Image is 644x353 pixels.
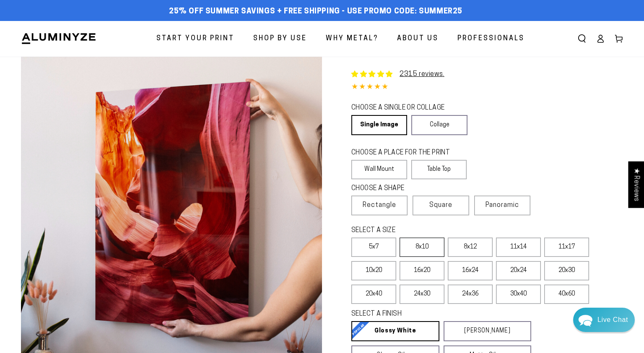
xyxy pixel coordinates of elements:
[486,202,519,209] span: Panoramic
[150,28,241,50] a: Start Your Print
[496,285,541,304] label: 30x40
[363,200,396,210] span: Rectangle
[411,160,467,179] label: Table Top
[451,28,531,50] a: Professionals
[99,212,125,220] span: Appreciate
[351,160,407,179] label: Wall Mount
[496,261,541,280] label: 20x24
[400,261,444,280] label: 16x20
[429,200,452,210] span: Square
[34,56,161,72] p: I found your previous order, and you selected the finish for your print.
[351,81,623,94] div: 4.85 out of 5.0 stars
[597,308,628,332] div: Contact Us Directly
[99,123,125,130] span: Appreciate
[5,203,21,219] img: d43a2b16f90f7195f4c1ce3167853375
[25,123,173,130] div: [PERSON_NAME] · 2:16 PM ·
[351,261,396,280] label: 10x20
[411,115,467,135] a: Collage
[351,115,407,135] a: Single Image
[4,237,174,251] div: Click to enter your contact details to receive replies via email
[319,28,384,50] a: Why Metal?
[544,238,589,257] label: 11x17
[90,230,113,238] span: Re:amaze
[628,161,644,208] div: Click to open Judge.me floating reviews tab
[351,321,439,341] a: Glossy White
[351,184,460,193] legend: CHOOSE A SHAPE
[21,32,96,45] img: Aluminyze
[5,113,21,129] img: d43a2b16f90f7195f4c1ce3167853375
[573,29,591,48] summary: Search our site
[351,285,396,304] label: 20x40
[64,232,113,237] a: We run onRe:amaze
[448,285,493,304] label: 24x36
[573,308,635,332] div: Chat widget toggle
[62,36,116,43] span: Away until [DATE]
[544,285,589,304] label: 40x60
[156,33,234,45] span: Start Your Print
[400,71,444,78] a: 2315 reviews.
[34,196,96,204] p: Thank you. You as well
[391,28,445,50] a: About Us
[351,226,511,235] legend: SELECT A SIZE
[351,69,444,79] a: 2315 reviews.
[448,238,493,257] label: 8x12
[169,7,462,16] span: 25% off Summer Savings + Free Shipping - Use Promo Code: SUMMER25
[156,255,172,268] button: Reply
[326,33,378,45] span: Why Metal?
[6,6,21,28] a: Back
[93,212,125,220] a: Appreciate
[34,75,161,114] p: Thank you for your kind words about Aluminyze prints! It's wonderful to hear that you've enjoyed ...
[25,212,173,220] div: [PERSON_NAME] · 2:18 PM ·
[351,148,459,158] legend: CHOOSE A PLACE FOR THE PRINT
[544,261,589,280] label: 20x30
[448,261,493,280] label: 16x24
[4,175,173,183] div: 2:17 PM · Viewed
[496,238,541,257] label: 11x14
[397,33,439,45] span: About Us
[17,143,165,167] p: Thank you SO much!! I will be ordering tonight. My [DEMOGRAPHIC_DATA] prints still look new like ...
[400,238,444,257] label: 8x10
[400,285,444,304] label: 24x30
[351,309,511,319] legend: SELECT A FINISH
[247,28,313,50] a: Shop By Use
[457,33,525,45] span: Professionals
[42,63,93,71] strong: white glossy 8x10
[351,103,460,113] legend: CHOOSE A SINGLE OR COLLAGE
[444,321,532,341] a: [PERSON_NAME]
[93,123,125,130] a: Appreciate
[351,238,396,257] label: 5x7
[253,33,307,45] span: Shop By Use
